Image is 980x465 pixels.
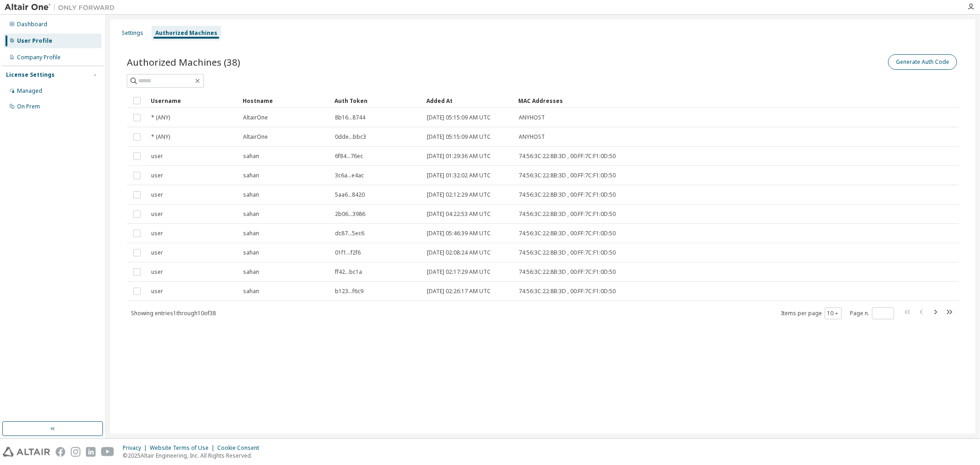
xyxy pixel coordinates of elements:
span: 74:56:3C:22:8B:3D , 00:FF:7C:F1:0D:50 [519,268,616,276]
p: © 2025 Altair Engineering, Inc. All Rights Reserved. [123,452,265,459]
span: 2b06...3986 [335,210,365,218]
span: [DATE] 02:12:29 AM UTC [427,191,491,198]
div: Authorized Machines [155,29,217,37]
div: Auth Token [334,93,419,108]
div: Added At [426,93,511,108]
span: [DATE] 05:46:39 AM UTC [427,230,491,237]
span: sahan [243,172,259,179]
span: user [151,153,163,160]
span: [DATE] 01:29:36 AM UTC [427,153,491,160]
span: 5aa6...8420 [335,191,365,198]
span: 74:56:3C:22:8B:3D , 00:FF:7C:F1:0D:50 [519,153,616,160]
span: 74:56:3C:22:8B:3D , 00:FF:7C:F1:0D:50 [519,249,616,256]
span: 74:56:3C:22:8B:3D , 00:FF:7C:F1:0D:50 [519,172,616,179]
div: Username [151,93,235,108]
button: Generate Auth Code [888,54,957,70]
span: sahan [243,210,259,218]
span: user [151,172,163,179]
div: Dashboard [17,21,47,28]
div: Hostname [243,93,327,108]
span: [DATE] 04:22:53 AM UTC [427,210,491,218]
img: instagram.svg [71,447,80,457]
span: ANYHOST [519,133,545,141]
span: 74:56:3C:22:8B:3D , 00:FF:7C:F1:0D:50 [519,210,616,218]
img: altair_logo.svg [3,447,50,457]
span: b123...f6c9 [335,288,363,295]
img: youtube.svg [101,447,114,457]
span: AltairOne [243,133,268,141]
div: Cookie Consent [217,444,265,452]
span: user [151,210,163,218]
span: user [151,288,163,295]
span: [DATE] 05:15:09 AM UTC [427,114,491,121]
span: user [151,191,163,198]
span: 8b16...8744 [335,114,365,121]
span: 74:56:3C:22:8B:3D , 00:FF:7C:F1:0D:50 [519,230,616,237]
img: facebook.svg [56,447,65,457]
span: [DATE] 02:08:24 AM UTC [427,249,491,256]
span: user [151,249,163,256]
button: 10 [827,310,839,317]
span: sahan [243,191,259,198]
span: [DATE] 02:26:17 AM UTC [427,288,491,295]
div: Settings [122,29,143,37]
div: MAC Addresses [518,93,862,108]
div: License Settings [6,71,55,79]
span: Showing entries 1 through 10 of 38 [131,309,216,317]
span: Items per page [781,307,842,319]
div: On Prem [17,103,40,110]
span: ff42...bc1a [335,268,362,276]
span: 3c6a...e4ac [335,172,364,179]
span: ANYHOST [519,114,545,121]
span: sahan [243,288,259,295]
span: Page n. [850,307,894,319]
span: 74:56:3C:22:8B:3D , 00:FF:7C:F1:0D:50 [519,288,616,295]
span: 6f84...76ec [335,153,363,160]
div: Company Profile [17,54,61,61]
div: Website Terms of Use [150,444,217,452]
span: * (ANY) [151,114,170,121]
span: sahan [243,268,259,276]
span: 01f1...f2f6 [335,249,361,256]
span: sahan [243,153,259,160]
span: dc87...5ec6 [335,230,364,237]
span: 74:56:3C:22:8B:3D , 00:FF:7C:F1:0D:50 [519,191,616,198]
span: user [151,268,163,276]
span: [DATE] 02:17:29 AM UTC [427,268,491,276]
span: sahan [243,230,259,237]
span: AltairOne [243,114,268,121]
div: Managed [17,87,42,95]
span: * (ANY) [151,133,170,141]
span: user [151,230,163,237]
span: sahan [243,249,259,256]
span: [DATE] 05:15:09 AM UTC [427,133,491,141]
span: [DATE] 01:32:02 AM UTC [427,172,491,179]
span: Authorized Machines (38) [127,56,240,68]
img: Altair One [5,3,119,12]
img: linkedin.svg [86,447,96,457]
div: User Profile [17,37,52,45]
span: 0dde...bbc3 [335,133,366,141]
div: Privacy [123,444,150,452]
